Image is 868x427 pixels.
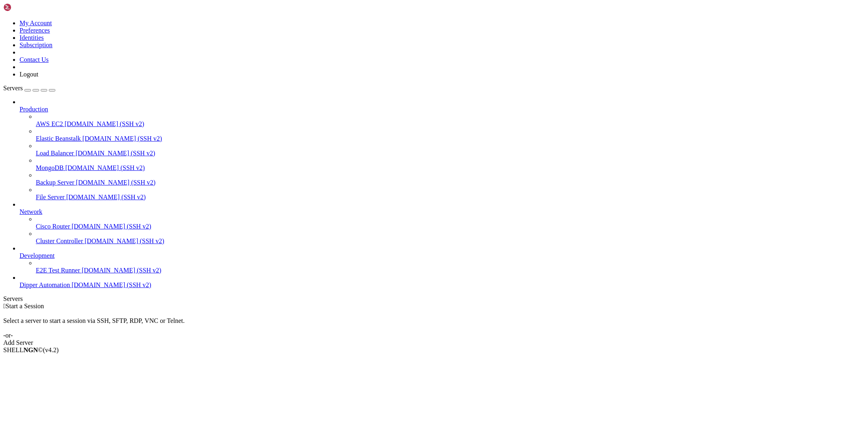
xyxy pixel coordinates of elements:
span: [DOMAIN_NAME] (SSH v2) [85,237,164,244]
span: SHELL © [3,346,59,353]
li: Development [20,245,865,274]
span: [DOMAIN_NAME] (SSH v2) [65,164,145,171]
span: Elastic Beanstalk [36,135,81,142]
span: AWS EC2 [36,120,63,127]
span: Backup Server [36,179,74,186]
a: Logout [20,71,38,78]
span: Cisco Router [36,223,70,230]
span: Network [20,208,42,215]
li: File Server [DOMAIN_NAME] (SSH v2) [36,186,865,201]
a: My Account [20,20,52,26]
span: Start a Session [6,303,44,309]
span: Servers [3,85,23,91]
div: Add Server [3,339,865,346]
b: NGN [24,346,38,353]
a: Network [20,208,865,216]
a: Contact Us [20,56,49,63]
span: File Server [36,194,65,200]
span: [DOMAIN_NAME] (SSH v2) [76,150,155,157]
li: E2E Test Runner [DOMAIN_NAME] (SSH v2) [36,259,865,274]
a: Production [20,106,865,113]
li: Network [20,201,865,245]
a: File Server [DOMAIN_NAME] (SSH v2) [36,194,865,201]
span: [DOMAIN_NAME] (SSH v2) [65,120,144,127]
li: Cluster Controller [DOMAIN_NAME] (SSH v2) [36,230,865,245]
li: Production [20,98,865,201]
li: Load Balancer [DOMAIN_NAME] (SSH v2) [36,142,865,157]
a: Backup Server [DOMAIN_NAME] (SSH v2) [36,179,865,186]
li: Elastic Beanstalk [DOMAIN_NAME] (SSH v2) [36,128,865,142]
a: Subscription [20,41,52,48]
span: [DOMAIN_NAME] (SSH v2) [76,179,156,186]
span: [DOMAIN_NAME] (SSH v2) [66,194,146,200]
a: Load Balancer [DOMAIN_NAME] (SSH v2) [36,150,865,157]
span: MongoDB [36,164,63,171]
a: AWS EC2 [DOMAIN_NAME] (SSH v2) [36,120,865,128]
a: Servers [3,85,55,91]
span: 4.2.0 [43,346,59,353]
span: Cluster Controller [36,237,83,244]
li: Backup Server [DOMAIN_NAME] (SSH v2) [36,172,865,186]
span: E2E Test Runner [36,267,80,274]
a: Identities [20,34,44,41]
span: [DOMAIN_NAME] (SSH v2) [83,135,162,142]
span: Dipper Automation [20,281,70,288]
li: Cisco Router [DOMAIN_NAME] (SSH v2) [36,216,865,230]
span: Production [20,106,48,113]
span: [DOMAIN_NAME] (SSH v2) [82,267,162,274]
li: MongoDB [DOMAIN_NAME] (SSH v2) [36,157,865,172]
li: Dipper Automation [DOMAIN_NAME] (SSH v2) [20,274,865,289]
a: Cisco Router [DOMAIN_NAME] (SSH v2) [36,223,865,230]
a: Development [20,252,865,259]
span: [DOMAIN_NAME] (SSH v2) [72,223,151,230]
a: E2E Test Runner [DOMAIN_NAME] (SSH v2) [36,267,865,274]
div: Servers [3,295,865,303]
a: Elastic Beanstalk [DOMAIN_NAME] (SSH v2) [36,135,865,142]
a: Preferences [20,27,50,34]
li: AWS EC2 [DOMAIN_NAME] (SSH v2) [36,113,865,128]
a: Cluster Controller [DOMAIN_NAME] (SSH v2) [36,237,865,245]
a: MongoDB [DOMAIN_NAME] (SSH v2) [36,164,865,172]
span:  [3,303,6,309]
span: Development [20,252,55,259]
div: Select a server to start a session via SSH, SFTP, RDP, VNC or Telnet. -or- [3,310,865,339]
img: Shellngn [3,3,50,11]
span: Load Balancer [36,150,74,157]
a: Dipper Automation [DOMAIN_NAME] (SSH v2) [20,281,865,289]
span: [DOMAIN_NAME] (SSH v2) [72,281,151,288]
